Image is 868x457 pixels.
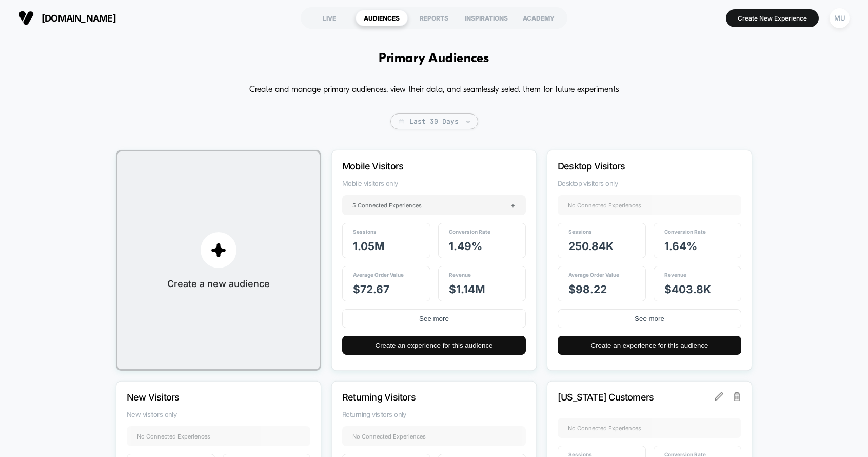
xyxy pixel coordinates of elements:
span: Conversion Rate [449,228,490,235]
span: New visitors only [127,410,310,418]
span: Revenue [449,272,471,278]
span: Sessions [568,228,592,235]
span: Mobile visitors only [342,179,526,187]
span: 1.64 % [664,240,697,253]
span: Sessions [353,228,377,235]
span: $ 403.8k [664,283,711,296]
span: $ 72.67 [353,283,389,296]
div: INSPIRATIONS [460,10,512,26]
div: AUDIENCES [356,10,408,26]
button: Create an experience for this audience [558,336,741,355]
button: See more [558,309,741,328]
div: ACADEMY [512,10,565,26]
p: Mobile Visitors [342,161,498,172]
div: MU [830,8,850,28]
p: New Visitors [127,392,283,403]
p: Create and manage primary audiences, view their data, and seamlessly select them for future exper... [249,82,619,98]
button: plusCreate a new audience [116,150,321,371]
p: Returning Visitors [342,392,498,403]
span: [DOMAIN_NAME] [42,13,116,24]
span: 250.84k [568,240,614,253]
button: See more [342,309,526,328]
span: Average Order Value [353,272,404,278]
span: Desktop visitors only [558,179,741,187]
div: REPORTS [408,10,460,26]
span: 5 Connected Experiences [352,202,422,209]
span: + [510,200,516,210]
img: calendar [399,119,404,124]
img: delete [734,392,741,401]
h1: Primary Audiences [379,51,489,66]
img: Visually logo [18,10,34,26]
span: Average Order Value [568,272,619,278]
span: Conversion Rate [664,228,706,235]
img: end [466,121,470,123]
span: 1.05M [353,240,385,253]
span: Revenue [664,272,686,278]
img: plus [211,242,226,258]
span: Last 30 Days [390,113,478,129]
span: 1.49 % [449,240,482,253]
button: [DOMAIN_NAME] [15,10,119,26]
button: MU [826,8,853,29]
span: $ 1.14M [449,283,485,296]
img: edit [715,392,723,401]
p: Desktop Visitors [558,161,714,172]
button: Create an experience for this audience [342,336,526,355]
div: LIVE [303,10,356,26]
p: [US_STATE] Customers [558,392,714,403]
span: Create a new audience [167,278,270,289]
button: Create New Experience [726,9,819,27]
span: $ 98.22 [568,283,607,296]
span: Returning visitors only [342,410,526,418]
